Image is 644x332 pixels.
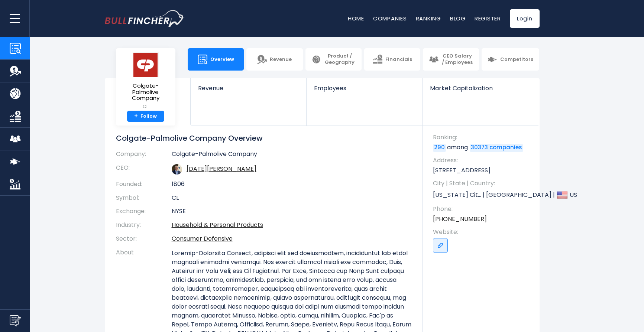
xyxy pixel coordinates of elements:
a: Companies [373,14,407,22]
span: Revenue [270,56,292,63]
a: Employees [307,78,422,104]
th: Founded: [116,178,172,191]
a: Revenue [246,48,302,71]
th: Symbol: [116,191,172,205]
span: Revenue [198,85,299,92]
a: Financials [364,48,420,71]
a: Revenue [191,78,306,104]
p: [US_STATE] Cit... | [GEOGRAPHIC_DATA] | US [433,189,532,201]
th: Industry: [116,218,172,232]
a: Blog [450,14,466,22]
a: Go to homepage [105,10,185,27]
span: Overview [210,56,234,63]
span: Product / Geography [324,53,356,66]
a: Competitors [482,48,539,71]
img: bullfincher logo [105,10,185,27]
td: CL [172,191,411,205]
a: Go to link [433,238,448,253]
th: Company: [116,150,172,161]
a: Household & Personal Products [172,221,263,229]
td: Colgate-Palmolive Company [172,150,411,161]
a: Home [348,14,364,22]
span: Market Capitalization [430,85,531,92]
p: among [433,143,532,152]
a: Consumer Defensive [172,234,233,243]
span: Colgate-Palmolive Company [122,83,169,101]
span: Ranking: [433,133,532,141]
small: CL [122,103,169,110]
strong: + [134,113,138,120]
td: NYSE [172,205,411,218]
a: [PHONE_NUMBER] [433,215,487,223]
span: Competitors [500,56,533,63]
a: 290 [433,144,446,152]
a: Ranking [416,14,441,22]
a: Register [475,14,501,22]
a: Colgate-Palmolive Company CL [122,52,170,111]
span: Phone: [433,205,532,213]
a: +Follow [127,111,164,122]
a: Login [510,9,540,28]
a: CEO Salary / Employees [423,48,479,71]
span: Website: [433,228,532,236]
img: noel-wallace.jpg [172,164,182,175]
span: CEO Salary / Employees [441,53,473,66]
h1: Colgate-Palmolive Company Overview [116,133,411,143]
span: City | State | Country: [433,179,532,188]
span: Address: [433,156,532,165]
a: 30373 companies [470,144,523,152]
span: Financials [385,56,412,63]
th: Exchange: [116,205,172,218]
th: CEO: [116,161,172,178]
p: [STREET_ADDRESS] [433,166,532,175]
td: 1806 [172,178,411,191]
a: ceo [187,165,256,173]
span: Employees [314,85,415,92]
th: Sector: [116,232,172,246]
a: Market Capitalization [423,78,538,104]
a: Overview [188,48,244,71]
a: Product / Geography [305,48,362,71]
